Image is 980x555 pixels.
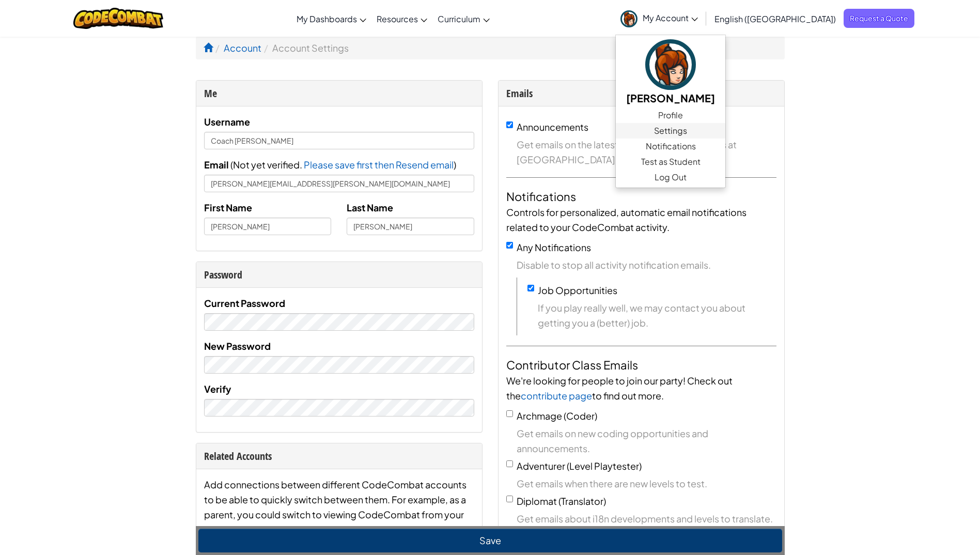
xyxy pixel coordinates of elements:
span: Get emails on the latest news and developments at [GEOGRAPHIC_DATA]. [517,137,776,167]
span: Resources [377,13,418,24]
button: Save [198,529,782,552]
a: Resources [371,5,432,33]
a: Curriculum [432,5,495,33]
span: (Translator) [558,495,606,507]
a: Account [224,42,261,54]
span: Email [204,159,229,171]
span: Get emails on new coding opportunities and announcements. [517,426,776,456]
span: My Dashboards [297,13,357,24]
label: Verify [204,381,231,396]
span: Curriculum [438,13,480,24]
span: Diplomat [517,495,557,507]
span: English ([GEOGRAPHIC_DATA]) [714,13,836,24]
div: Me [204,86,474,101]
a: My Dashboards [291,5,371,33]
label: First Name [204,200,252,215]
span: Notifications [646,140,696,152]
h5: [PERSON_NAME] [626,90,715,106]
div: Add connections between different CodeCombat accounts to be able to quickly switch between them. ... [204,477,474,552]
span: Get emails about i18n developments and levels to translate. [517,511,776,526]
span: We're looking for people to join our party! Check out the [506,375,733,402]
label: Last Name [347,200,393,215]
span: Adventurer [517,460,565,472]
a: Profile [616,107,725,123]
span: to find out more. [592,390,664,402]
img: avatar [620,10,637,27]
span: Archmage [517,410,562,422]
span: Not yet verified. [233,159,304,171]
a: Settings [616,123,725,138]
span: Disable to stop all activity notification emails. [517,257,776,272]
div: Emails [506,86,776,101]
label: Announcements [517,121,588,133]
a: [PERSON_NAME] [616,38,725,107]
a: Test as Student [616,154,725,169]
span: Please save first then Resend email [304,159,454,171]
label: Username [204,114,250,129]
label: New Password [204,338,271,353]
span: (Level Playtester) [567,460,642,472]
span: Get emails when there are new levels to test. [517,476,776,491]
span: ) [454,159,456,171]
a: My Account [615,2,703,35]
a: contribute page [521,390,592,402]
a: Log Out [616,169,725,185]
div: Password [204,267,474,282]
span: (Coder) [564,410,597,422]
span: If you play really well, we may contact you about getting you a (better) job. [538,300,776,330]
a: English ([GEOGRAPHIC_DATA]) [709,5,841,33]
img: avatar [645,39,696,90]
a: Notifications [616,138,725,154]
span: ( [229,159,233,171]
img: CodeCombat logo [73,8,164,29]
label: Current Password [204,296,285,311]
h4: Notifications [506,188,776,205]
label: Job Opportunities [538,284,617,296]
h4: Contributor Class Emails [506,357,776,373]
div: Related Accounts [204,449,474,464]
a: Request a Quote [844,9,914,28]
span: My Account [643,12,698,23]
label: Any Notifications [517,241,591,253]
li: Account Settings [261,40,349,55]
span: Controls for personalized, automatic email notifications related to your CodeCombat activity. [506,206,746,233]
